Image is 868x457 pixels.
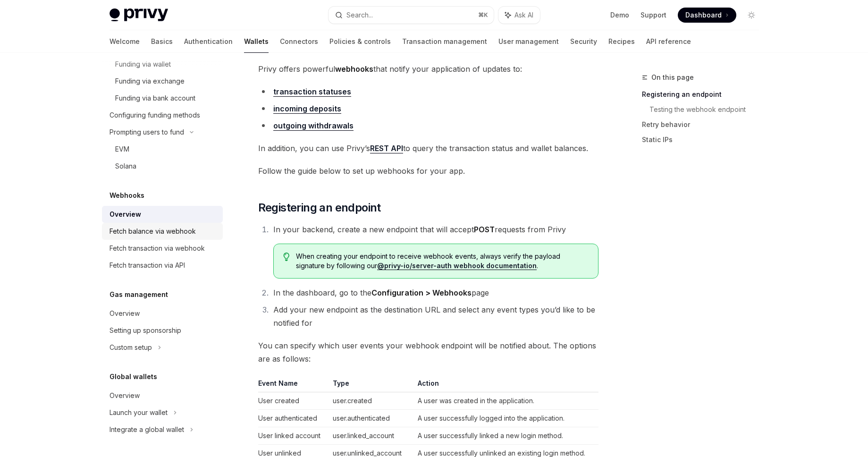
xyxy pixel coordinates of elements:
[370,144,403,153] a: REST API
[414,392,598,410] td: A user was created in the application.
[570,30,597,53] a: Security
[402,30,487,53] a: Transaction management
[258,339,598,365] span: You can specify which user events your webhook endpoint will be notified about. The options are a...
[273,104,341,114] a: incoming deposits
[258,427,329,445] td: User linked account
[329,427,414,445] td: user.linked_account
[110,308,140,319] div: Overview
[110,371,157,382] h5: Global wallets
[610,10,629,20] a: Demo
[258,142,598,155] span: In addition, you can use Privy’s to query the transaction status and wallet balances.
[110,127,184,138] div: Prompting users to fund
[102,73,223,90] a: Funding via exchange
[110,325,181,336] div: Setting up sponsorship
[642,117,767,132] a: Retry behavior
[110,342,152,353] div: Custom setup
[678,8,736,23] a: Dashboard
[414,410,598,427] td: A user successfully logged into the application.
[102,305,223,322] a: Overview
[642,87,767,102] a: Registering an endpoint
[102,223,223,240] a: Fetch balance via webhook
[110,226,196,237] div: Fetch balance via webhook
[273,121,354,131] a: outgoing withdrawals
[102,322,223,339] a: Setting up sponsorship
[258,62,598,76] span: Privy offers powerful that notify your application of updates to:
[498,30,559,53] a: User management
[258,200,381,215] span: Registering an endpoint
[273,305,595,328] span: Add your new endpoint as the destination URL and select any event types you’d like to be notified...
[414,379,598,392] th: Action
[414,427,598,445] td: A user successfully linked a new login method.
[258,392,329,410] td: User created
[102,206,223,223] a: Overview
[110,243,205,254] div: Fetch transaction via webhook
[296,252,588,271] span: When creating your endpoint to receive webhook events, always verify the payload signature by fol...
[329,7,494,24] button: Search...⌘K
[335,64,373,74] strong: webhooks
[115,161,136,172] div: Solana
[273,225,566,234] span: In your backend, create a new endpoint that will accept requests from Privy
[498,7,540,24] button: Ask AI
[744,8,759,23] button: Toggle dark mode
[102,387,223,404] a: Overview
[642,132,767,147] a: Static IPs
[474,225,495,234] strong: POST
[646,30,691,53] a: API reference
[110,289,168,300] h5: Gas management
[110,424,184,435] div: Integrate a global wallet
[102,141,223,158] a: EVM
[184,30,233,53] a: Authentication
[329,379,414,392] th: Type
[110,110,200,121] div: Configuring funding methods
[102,158,223,175] a: Solana
[371,288,472,297] strong: Configuration > Webhooks
[110,8,168,22] img: light logo
[151,30,173,53] a: Basics
[110,260,185,271] div: Fetch transaction via API
[649,102,767,117] a: Testing the webhook endpoint
[244,30,269,53] a: Wallets
[329,30,391,53] a: Policies & controls
[102,240,223,257] a: Fetch transaction via webhook
[110,190,144,201] h5: Webhooks
[377,262,537,270] a: @privy-io/server-auth webhook documentation
[110,390,140,401] div: Overview
[273,87,351,97] a: transaction statuses
[110,407,168,418] div: Launch your wallet
[110,30,140,53] a: Welcome
[102,257,223,274] a: Fetch transaction via API
[608,30,635,53] a: Recipes
[102,90,223,107] a: Funding via bank account
[258,379,329,392] th: Event Name
[115,93,195,104] div: Funding via bank account
[110,209,141,220] div: Overview
[273,288,489,297] span: In the dashboard, go to the page
[258,410,329,427] td: User authenticated
[640,10,666,20] a: Support
[258,164,598,178] span: Follow the guide below to set up webhooks for your app.
[651,72,694,83] span: On this page
[115,144,129,155] div: EVM
[329,410,414,427] td: user.authenticated
[329,392,414,410] td: user.created
[280,30,318,53] a: Connectors
[346,9,373,21] div: Search...
[514,10,533,20] span: Ask AI
[102,107,223,124] a: Configuring funding methods
[283,253,290,261] svg: Tip
[115,76,185,87] div: Funding via exchange
[478,11,488,19] span: ⌘ K
[685,10,722,20] span: Dashboard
